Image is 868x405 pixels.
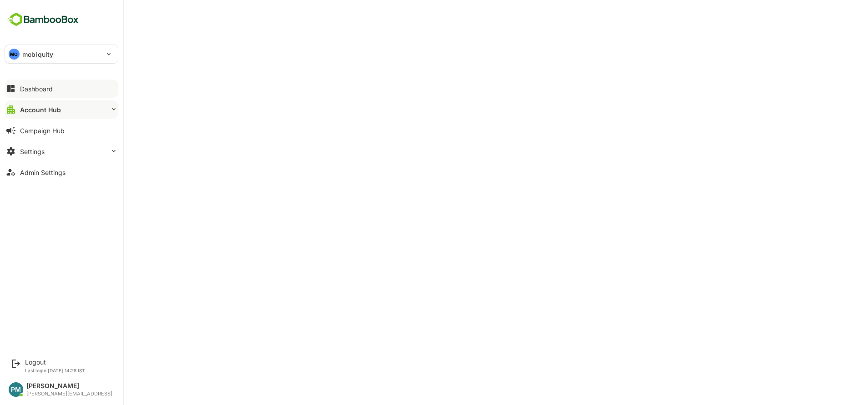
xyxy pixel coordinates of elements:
div: PM [9,382,23,397]
div: Logout [25,358,85,366]
div: Admin Settings [20,169,66,176]
div: MOmobiquity [5,45,118,63]
button: Admin Settings [5,163,118,181]
div: [PERSON_NAME] [26,382,112,390]
div: Campaign Hub [20,127,65,135]
div: Settings [20,148,45,155]
button: Dashboard [5,80,118,98]
img: BambooboxFullLogoMark.5f36c76dfaba33ec1ec1367b70bb1252.svg [5,11,81,28]
div: [PERSON_NAME][EMAIL_ADDRESS] [26,391,112,397]
div: MO [9,49,20,60]
div: Dashboard [20,85,53,93]
p: Last login: [DATE] 14:28 IST [25,368,85,373]
button: Campaign Hub [5,121,118,140]
button: Account Hub [5,100,118,119]
div: Account Hub [20,106,61,114]
p: mobiquity [22,50,53,59]
button: Settings [5,142,118,160]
